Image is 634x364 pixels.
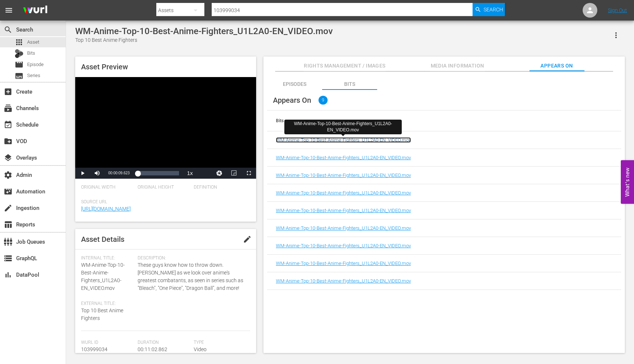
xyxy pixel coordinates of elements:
span: Media Information [430,61,485,70]
span: Wurl Id [81,340,134,346]
div: Progress Bar [137,171,179,175]
a: WM-Anime-Top-10-Best-Anime-Fighters_U1L2A0-EN_VIDEO.mov [276,278,411,284]
span: 00:11:02.862 [138,346,167,352]
div: WM-Anime-Top-10-Best-Anime-Fighters_U1L2A0-EN_VIDEO.mov [287,121,399,133]
span: Type [194,340,247,346]
span: VOD [4,137,12,146]
div: Bits [322,75,377,93]
button: Fullscreen [241,168,256,179]
a: WM-Anime-Top-10-Best-Anime-Fighters_U1L2A0-EN_VIDEO.mov [276,261,411,266]
button: Picture-in-Picture [227,168,241,179]
a: WM-Anime-Top-10-Best-Anime-Fighters_U1L2A0-EN_VIDEO.mov [276,172,411,178]
span: Appears On [273,96,311,105]
span: Asset [27,39,39,46]
div: Bits [15,49,23,58]
a: WM-Anime-Top-10-Best-Anime-Fighters_U1L2A0-EN_VIDEO.mov [276,155,411,160]
div: Top 10 Best Anime Fighters [75,36,333,44]
a: WM-Anime-Top-10-Best-Anime-Fighters_U1L2A0-EN_VIDEO.mov [276,137,411,143]
span: Series [27,72,40,79]
span: Overlays [4,153,12,162]
span: Bits [27,50,35,57]
span: Automation [4,187,12,196]
th: Bits [267,110,621,131]
a: Sign Out [608,7,627,13]
span: Source Url [81,199,247,205]
span: Original Height [138,185,190,190]
span: Description: [138,255,247,261]
span: edit [243,235,252,244]
span: Admin [4,171,12,179]
span: Series [15,72,23,80]
span: Video [194,346,207,352]
span: Job Queues [4,237,12,246]
a: WM-Anime-Top-10-Best-Anime-Fighters_U1L2A0-EN_VIDEO.mov [276,208,411,213]
span: Schedule [4,120,12,129]
a: [URL][DOMAIN_NAME] [81,206,131,212]
span: Episode [15,60,23,69]
div: Episodes [267,75,322,93]
span: Asset [15,38,23,47]
span: Reports [4,220,12,229]
span: Create [4,87,12,96]
span: Channels [4,104,12,113]
span: Definition [194,185,247,190]
span: menu [4,6,13,15]
span: Internal Title: [81,255,134,261]
span: Top 10 Best Anime Fighters [81,307,123,321]
span: 00:00:09.623 [108,171,130,175]
span: 103999034 [81,346,108,352]
span: Rights Management / Images [304,61,385,70]
button: Open Feedback Widget [621,160,634,204]
span: Asset Details [81,235,124,244]
button: Bits [322,75,377,90]
div: Video Player [75,77,256,179]
span: WM-Anime-Top-10-Best-Anime-Fighters_U1L2A0-EN_VIDEO.mov [81,262,125,291]
span: Asset Preview [81,62,128,71]
span: Appears On [529,61,584,70]
span: DataPool [4,270,12,279]
span: Search [484,3,503,16]
button: Search [473,3,505,16]
span: Episode [27,61,44,68]
button: Mute [90,168,105,179]
button: Play [75,168,90,179]
img: ans4CAIJ8jUAAAAAAAAAAAAAAAAAAAAAAAAgQb4GAAAAAAAAAAAAAAAAAAAAAAAAJMjXAAAAAAAAAAAAAAAAAAAAAAAAgAT5G... [18,2,53,19]
button: Jump To Time [212,168,227,179]
a: WM-Anime-Top-10-Best-Anime-Fighters_U1L2A0-EN_VIDEO.mov [276,225,411,231]
span: External Title: [81,301,134,307]
button: Playback Rate [183,168,197,179]
button: Episodes [267,75,322,90]
span: Original Width [81,185,134,190]
span: Ingestion [4,204,12,212]
span: 9 [318,96,328,105]
span: GraphQL [4,254,12,263]
span: These guys know how to throw down. [PERSON_NAME] as we look over anime's greatest combatants, as ... [138,261,247,292]
span: Duration [138,340,190,346]
a: WM-Anime-Top-10-Best-Anime-Fighters_U1L2A0-EN_VIDEO.mov [276,243,411,248]
a: WM-Anime-Top-10-Best-Anime-Fighters_U1L2A0-EN_VIDEO.mov [276,190,411,196]
span: Search [4,25,12,34]
div: WM-Anime-Top-10-Best-Anime-Fighters_U1L2A0-EN_VIDEO.mov [75,26,333,36]
button: edit [238,230,256,248]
